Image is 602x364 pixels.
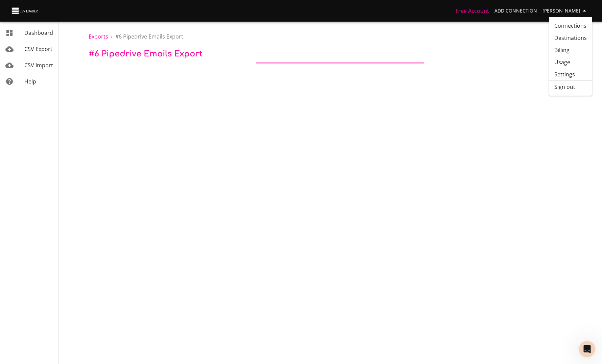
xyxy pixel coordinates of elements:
[89,49,203,58] span: # 6 Pipedrive Emails Export
[68,211,135,238] button: Messages
[456,7,489,15] a: Free Account
[90,228,113,233] span: Messages
[542,7,588,15] span: [PERSON_NAME]
[24,78,36,85] span: Help
[549,44,592,56] a: Billing
[24,62,53,69] span: CSV Import
[116,11,129,23] div: Close
[579,341,595,357] iframe: Intercom live chat
[24,29,53,37] span: Dashboard
[549,32,592,44] a: Destinations
[549,56,592,68] a: Usage
[24,45,52,53] span: CSV Export
[89,33,108,40] a: Exports
[494,7,537,15] span: Add Connection
[549,20,592,32] a: Connections
[115,33,183,40] span: # 6 Pipedrive Emails Export
[26,228,41,233] span: Home
[549,81,592,93] li: Sign out
[540,5,591,17] button: [PERSON_NAME]
[11,6,39,16] img: CSV Loader
[492,5,540,17] a: Add Connection
[549,68,592,80] a: Settings
[111,32,113,41] li: ›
